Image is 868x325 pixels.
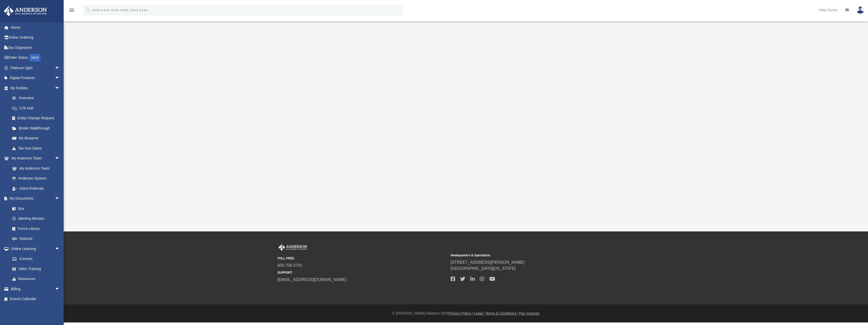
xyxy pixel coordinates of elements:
span: arrow_drop_down [55,63,65,73]
a: [GEOGRAPHIC_DATA][US_STATE] [451,266,516,271]
img: User Pic [857,6,864,14]
a: Overview [7,93,67,103]
a: Online Learningarrow_drop_down [4,244,65,254]
span: arrow_drop_down [55,284,65,294]
a: CTA Hub [7,103,67,113]
a: Pay Invoices [519,311,539,315]
a: Online Ordering [4,33,67,43]
a: [STREET_ADDRESS][PERSON_NAME] [451,260,525,264]
span: arrow_drop_down [55,83,65,93]
a: Notarize [7,234,65,244]
a: Tax Due Dates [7,143,67,153]
i: search [85,7,91,12]
a: Entity Change Request [7,113,67,123]
a: My Documentsarrow_drop_down [4,194,65,204]
a: Courses [7,254,65,264]
div: © [PERSON_NAME] Advisors 2025 [64,311,868,316]
i: menu [69,7,75,13]
a: Events Calendar [4,294,67,304]
a: Digital Productsarrow_drop_down [4,73,67,83]
a: Home [4,22,67,33]
a: Box [7,203,62,214]
a: My Entitiesarrow_drop_down [4,83,67,93]
a: Anderson System [7,173,65,184]
span: arrow_drop_down [55,153,65,164]
small: Headquarters & Operations [451,253,620,258]
span: arrow_drop_down [55,194,65,204]
a: Billingarrow_drop_down [4,284,67,294]
a: 800.706.4741 [278,263,302,268]
img: Anderson Advisors Platinum Portal [278,244,308,251]
a: My Blueprint [7,133,65,143]
a: Order StatusNEW [4,53,67,63]
a: My Anderson Teamarrow_drop_down [4,153,65,164]
a: menu [69,10,75,13]
span: arrow_drop_down [55,244,65,254]
a: Platinum Q&Aarrow_drop_down [4,63,67,73]
img: Anderson Advisors Platinum Portal [2,6,48,16]
a: Binder Walkthrough [7,123,67,133]
a: Tax Organizers [4,42,67,53]
small: TOLL FREE [278,256,447,261]
a: My Anderson Team [7,163,62,173]
a: Terms & Conditions | [485,311,518,315]
a: Legal | [474,311,485,315]
div: NEW [29,54,40,62]
small: SUPPORT [278,270,447,275]
a: [EMAIL_ADDRESS][DOMAIN_NAME] [278,277,347,282]
a: Privacy Policy | [449,311,473,315]
a: Forms Library [7,224,62,234]
a: Video Training [7,264,62,274]
a: Resources [7,274,65,284]
span: arrow_drop_down [55,73,65,83]
a: Client Referrals [7,183,65,194]
a: Meeting Minutes [7,214,65,224]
